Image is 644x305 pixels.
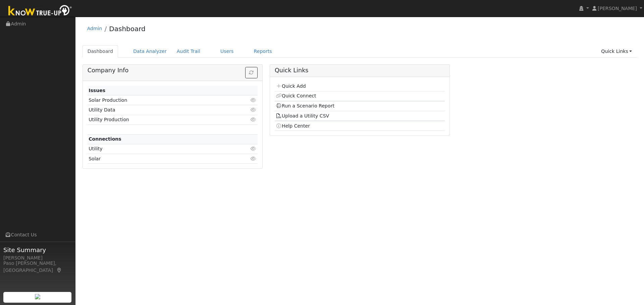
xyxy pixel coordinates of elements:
[172,45,205,58] a: Audit Trail
[276,83,306,89] a: Quick Add
[83,45,118,58] a: Dashboard
[88,105,230,115] td: Utility Data
[251,98,257,102] i: Click to view
[5,4,75,19] img: Know True-Up
[88,154,230,164] td: Solar
[56,268,62,273] a: Map
[88,115,230,125] td: Utility Production
[87,26,102,31] a: Admin
[215,45,239,58] a: Users
[109,25,146,33] a: Dashboard
[251,156,257,161] i: Click to view
[88,67,258,74] h5: Company Info
[596,45,637,58] a: Quick Links
[3,245,72,254] span: Site Summary
[88,144,230,154] td: Utility
[251,117,257,122] i: Click to view
[251,107,257,112] i: Click to view
[276,113,329,119] a: Upload a Utility CSV
[276,93,316,98] a: Quick Connect
[276,103,334,108] a: Run a Scenario Report
[276,123,310,129] a: Help Center
[35,294,40,299] img: retrieve
[249,45,277,58] a: Reports
[3,254,72,261] div: [PERSON_NAME]
[128,45,172,58] a: Data Analyzer
[88,95,230,105] td: Solar Production
[598,6,637,11] span: [PERSON_NAME]
[89,88,105,93] strong: Issues
[89,136,121,142] strong: Connections
[251,146,257,151] i: Click to view
[275,67,445,74] h5: Quick Links
[3,260,72,274] div: Paso [PERSON_NAME], [GEOGRAPHIC_DATA]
